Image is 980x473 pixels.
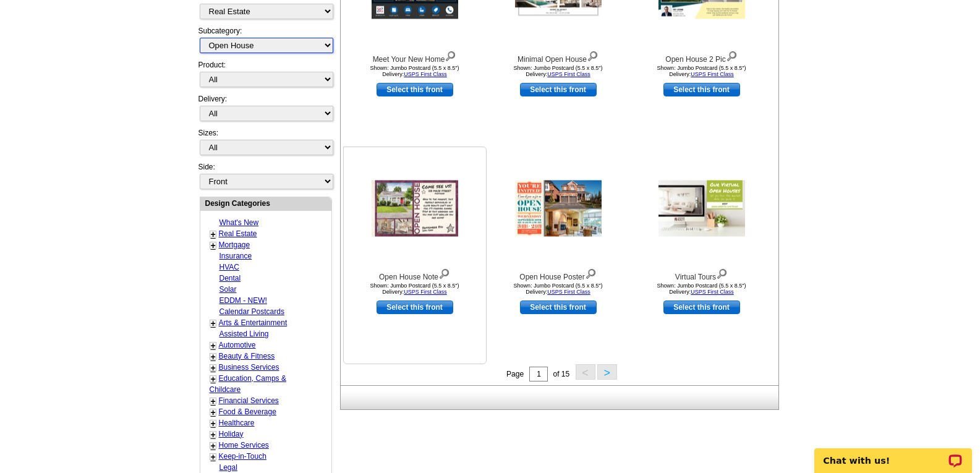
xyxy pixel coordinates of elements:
[219,218,259,227] a: What's New
[726,48,738,62] img: view design details
[211,407,216,417] a: +
[219,307,284,316] a: Calendar Postcards
[219,241,250,249] a: Mortgage
[198,127,332,161] div: Sizes:
[198,93,332,127] div: Delivery:
[585,266,597,279] img: view design details
[210,374,286,394] a: Education, Camps & Childcare
[211,352,216,362] a: +
[211,374,216,384] a: +
[806,434,980,473] iframe: LiveChat chat widget
[198,25,332,59] div: Subcategory:
[219,318,288,327] a: Arts & Entertainment
[219,229,257,238] a: Real Estate
[211,363,216,373] a: +
[347,65,483,77] div: Shown: Jumbo Postcard (5.5 x 8.5") Delivery:
[691,71,734,77] a: USPS First Class
[347,48,483,65] div: Meet Your New Home
[576,364,595,380] button: <
[211,341,216,351] a: +
[506,370,524,378] span: Page
[219,419,255,427] a: Healthcare
[691,289,734,295] a: USPS First Class
[219,441,269,450] a: Home Services
[372,181,458,237] img: Open House Note
[634,283,770,295] div: Shown: Jumbo Postcard (5.5 x 8.5") Delivery:
[347,266,483,283] div: Open House Note
[219,296,267,305] a: EDDM - NEW!
[553,370,569,378] span: of 15
[211,441,216,451] a: +
[198,59,332,93] div: Product:
[211,318,216,328] a: +
[490,283,626,295] div: Shown: Jumbo Postcard (5.5 x 8.5") Delivery:
[445,48,456,62] img: view design details
[404,71,447,77] a: USPS First Class
[198,161,332,190] div: Side:
[211,241,216,250] a: +
[211,452,216,462] a: +
[219,352,275,360] a: Beauty & Fitness
[219,341,256,349] a: Automotive
[658,181,745,237] img: Virtual Tours
[211,229,216,239] a: +
[404,289,447,295] a: USPS First Class
[219,330,269,338] a: Assisted Living
[490,48,626,65] div: Minimal Open House
[211,419,216,428] a: +
[547,71,590,77] a: USPS First Class
[587,48,599,62] img: view design details
[219,452,266,461] a: Keep-in-Touch
[219,274,241,283] a: Dental
[547,289,590,295] a: USPS First Class
[634,65,770,77] div: Shown: Jumbo Postcard (5.5 x 8.5") Delivery:
[716,266,728,279] img: view design details
[597,364,617,380] button: >
[219,396,279,405] a: Financial Services
[663,83,740,96] a: use this design
[490,65,626,77] div: Shown: Jumbo Postcard (5.5 x 8.5") Delivery:
[219,252,252,260] a: Insurance
[663,300,740,314] a: use this design
[200,197,331,209] div: Design Categories
[219,263,239,271] a: HVAC
[211,430,216,440] a: +
[219,363,279,372] a: Business Services
[219,285,237,294] a: Solar
[438,266,450,279] img: view design details
[515,181,602,237] img: Open House Poster
[490,266,626,283] div: Open House Poster
[377,83,453,96] a: use this design
[634,266,770,283] div: Virtual Tours
[219,407,276,416] a: Food & Beverage
[634,48,770,65] div: Open House 2 Pic
[219,463,237,472] a: Legal
[211,396,216,406] a: +
[520,83,597,96] a: use this design
[377,300,453,314] a: use this design
[520,300,597,314] a: use this design
[219,430,244,438] a: Holiday
[347,283,483,295] div: Shown: Jumbo Postcard (5.5 x 8.5") Delivery:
